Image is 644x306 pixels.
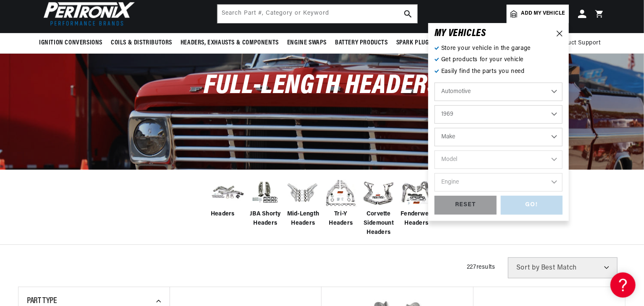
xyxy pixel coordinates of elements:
[400,176,433,210] img: Fenderwell Headers
[507,5,569,23] a: Add my vehicle
[335,39,388,47] span: Battery Products
[435,128,563,146] select: Make
[362,210,395,238] span: Corvette Sidemount Headers
[211,176,244,219] a: Headers Headers
[435,196,497,215] div: RESET
[204,73,440,100] span: Full-Length Headers
[249,179,282,207] img: JBA Shorty Headers
[39,39,102,47] span: Ignition Conversions
[396,39,448,47] span: Spark Plug Wires
[554,39,601,48] span: Product Support
[392,33,452,53] summary: Spark Plug Wires
[286,210,320,228] span: Mid-Length Headers
[39,33,107,53] summary: Ignition Conversions
[331,33,392,53] summary: Battery Products
[362,176,395,238] a: Corvette Sidemount Headers Corvette Sidemount Headers
[467,264,495,270] span: 227 results
[249,176,282,228] a: JBA Shorty Headers JBA Shorty Headers
[107,33,176,53] summary: Coils & Distributors
[508,257,618,278] select: Sort by
[516,265,539,271] span: Sort by
[283,33,331,53] summary: Engine Swaps
[400,210,433,228] span: Fenderwell Headers
[111,39,172,47] span: Coils & Distributors
[176,33,283,53] summary: Headers, Exhausts & Components
[249,210,282,228] span: JBA Shorty Headers
[435,44,563,53] p: Store your vehicle in the garage
[211,210,235,219] span: Headers
[217,5,417,23] input: Search Part #, Category or Keyword
[435,173,563,192] select: Engine
[324,210,358,228] span: Tri-Y Headers
[362,176,395,210] img: Corvette Sidemount Headers
[287,39,327,47] span: Engine Swaps
[435,150,563,169] select: Model
[399,5,417,23] button: search button
[211,179,244,206] img: Headers
[435,67,563,76] p: Easily find the parts you need
[521,10,565,18] span: Add my vehicle
[324,176,358,228] a: Tri-Y Headers Tri-Y Headers
[554,33,605,53] summary: Product Support
[324,176,358,210] img: Tri-Y Headers
[286,176,320,210] img: Mid-Length Headers
[435,29,486,38] h6: MY VEHICLE S
[400,176,433,228] a: Fenderwell Headers Fenderwell Headers
[286,176,320,228] a: Mid-Length Headers Mid-Length Headers
[435,83,563,101] select: Ride Type
[435,55,563,65] p: Get products for your vehicle
[181,39,279,47] span: Headers, Exhausts & Components
[435,105,563,124] select: Year
[27,297,57,305] span: Part Type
